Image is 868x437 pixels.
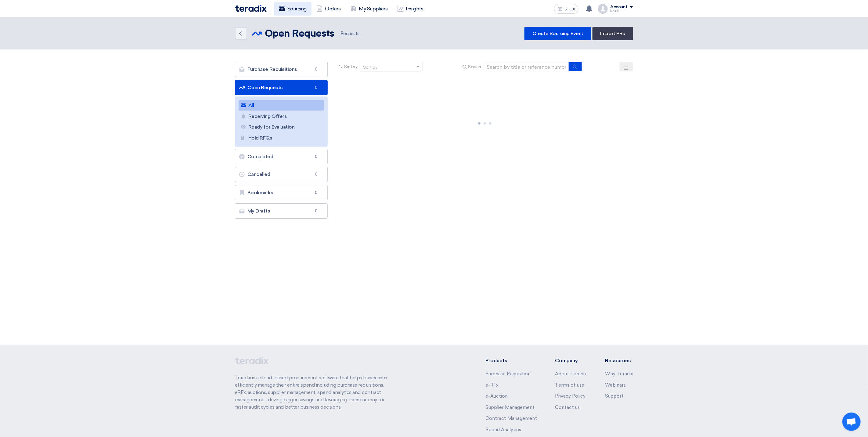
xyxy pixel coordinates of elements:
[313,190,320,196] span: 0
[235,185,328,200] a: Bookmarks0
[239,133,324,143] a: Hold RFQs
[610,5,628,10] div: Account
[598,4,608,14] img: profile_test.png
[485,393,508,399] a: e-Auction
[485,382,499,388] a: e-RFx
[610,9,633,13] div: Khalil
[555,405,580,410] a: Contact us
[235,149,328,164] a: Completed0
[592,27,633,40] a: Import PRs
[555,393,585,399] a: Privacy Policy
[274,2,312,16] a: Sourcing
[235,80,328,95] a: Open Requests0
[235,203,328,219] a: My Drafts0
[605,393,624,399] a: Support
[524,27,591,40] a: Create Sourcing Event
[235,374,394,411] p: Teradix is a cloud-based procurement software that helps businesses efficiently manage their enti...
[393,2,428,16] a: Insights
[313,171,320,177] span: 0
[484,62,569,71] input: Search by title or reference number
[842,413,861,431] div: Open chat
[313,66,320,72] span: 0
[363,64,377,71] div: Sort by
[313,154,320,160] span: 0
[313,85,320,91] span: 0
[605,357,633,364] li: Resources
[313,208,320,214] span: 0
[339,30,359,37] span: Requests
[485,357,537,364] li: Products
[485,427,521,432] a: Spend Analytics
[485,416,537,421] a: Contract Management
[468,64,481,70] span: Search
[239,111,324,122] a: Receiving Offers
[605,371,633,377] a: Why Teradix
[312,2,345,16] a: Orders
[555,357,587,364] li: Company
[555,382,584,388] a: Terms of use
[485,405,535,410] a: Supplier Management
[555,371,587,377] a: About Teradix
[235,167,328,182] a: Cancelled0
[344,64,358,70] span: Sort by
[564,7,575,11] span: العربية
[235,62,328,77] a: Purchase Requisitions0
[265,28,334,40] h2: Open Requests
[605,382,626,388] a: Webinars
[345,2,392,16] a: My Suppliers
[485,371,531,377] a: Purchase Requisition
[554,4,578,14] button: العربية
[235,5,267,12] img: Teradix logo
[239,100,324,111] a: All
[239,122,324,132] a: Ready for Evaluation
